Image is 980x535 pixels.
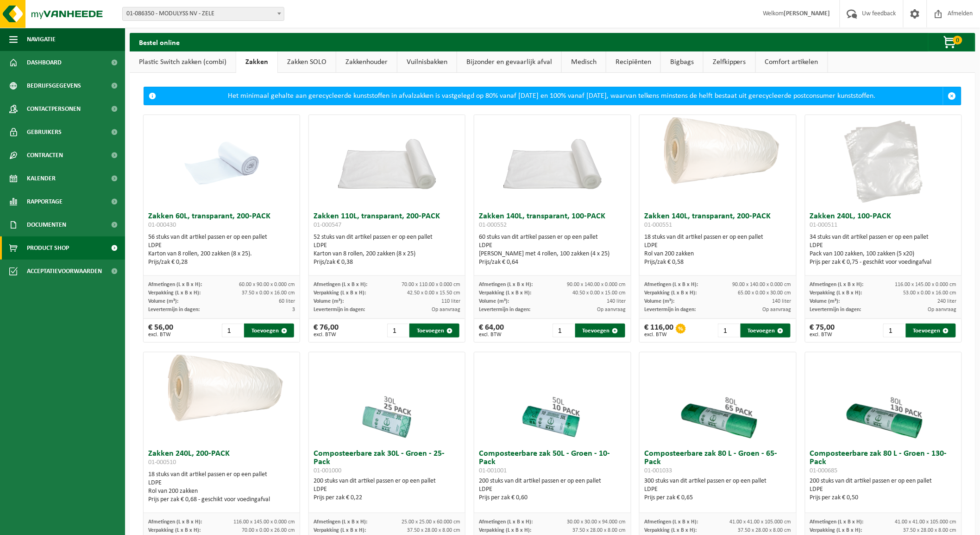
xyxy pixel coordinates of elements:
[479,250,626,258] div: [PERSON_NAME] met 4 rollen, 100 zakken (4 x 25)
[341,352,433,445] img: 01-001000
[314,242,460,250] div: LDPE
[176,115,268,208] img: 01-000430
[597,307,626,312] span: Op aanvraag
[148,471,295,504] div: 18 stuks van dit artikel passen er op een pallet
[148,496,295,504] div: Prijs per zak € 0,68 - geschikt voor voedingafval
[704,51,755,73] a: Zelfkippers
[640,115,796,193] img: 01-000551
[661,51,703,73] a: Bigbags
[479,299,509,304] span: Volume (m³):
[148,212,295,231] h3: Zakken 60L, transparant, 200-PACK
[314,494,460,502] div: Prijs per zak € 0,22
[810,212,957,231] h3: Zakken 240L, 100-PACK
[883,324,905,338] input: 1
[738,528,792,533] span: 37.50 x 28.00 x 8.00 cm
[895,519,957,525] span: 41.00 x 41.00 x 105.000 cm
[314,307,365,312] span: Levertermijn in dagen:
[567,519,626,525] span: 30.00 x 30.00 x 94.000 cm
[130,51,236,73] a: Plastic Switch zakken (combi)
[575,324,625,338] button: Toevoegen
[672,352,764,445] img: 01-001033
[27,121,62,144] span: Gebruikers
[27,144,63,167] span: Contracten
[314,519,367,525] span: Afmetingen (L x B x H):
[562,51,606,73] a: Medisch
[479,307,530,312] span: Levertermijn in dagen:
[738,290,792,296] span: 65.00 x 0.00 x 30.00 cm
[644,307,696,312] span: Levertermijn in dagen:
[479,467,507,474] span: 01-001001
[441,299,460,304] span: 110 liter
[644,485,791,494] div: LDPE
[123,7,284,20] span: 01-086350 - MODULYSS NV - ZELE
[479,494,626,502] div: Prijs per zak € 0,60
[810,242,957,250] div: LDPE
[644,477,791,502] div: 300 stuks van dit artikel passen er op een pallet
[244,324,294,338] button: Toevoegen
[314,212,460,231] h3: Zakken 110L, transparant, 200-PACK
[278,51,336,73] a: Zakken SOLO
[148,250,295,258] div: Karton van 8 rollen, 200 zakken (8 x 25).
[314,222,341,229] span: 01-000547
[810,258,957,267] div: Prijs per zak € 0,75 - geschikt voor voedingafval
[314,528,366,533] span: Verpakking (L x B x H):
[733,282,792,287] span: 90.00 x 140.00 x 0.000 cm
[148,282,202,287] span: Afmetingen (L x B x H):
[457,51,561,73] a: Bijzonder en gevaarlijk afval
[953,36,962,45] span: 0
[644,467,672,474] span: 01-001033
[741,324,791,338] button: Toevoegen
[644,450,791,475] h3: Composteerbare zak 80 L - Groen - 65-Pack
[730,519,792,525] span: 41.00 x 41.00 x 105.000 cm
[432,307,460,312] span: Op aanvraag
[309,115,465,193] img: 01-000547
[409,324,459,338] button: Toevoegen
[784,10,830,17] strong: [PERSON_NAME]
[479,450,626,475] h3: Composteerbare zak 50L - Groen - 10-Pack
[810,528,862,533] span: Verpakking (L x B x H):
[314,233,460,267] div: 52 stuks van dit artikel passen er op een pallet
[397,51,457,73] a: Vuilnisbakken
[242,290,295,296] span: 37.50 x 0.00 x 16.00 cm
[148,258,295,267] div: Prijs/zak € 0,28
[148,450,295,468] h3: Zakken 240L, 200-PACK
[573,528,626,533] span: 37.50 x 28.00 x 8.00 cm
[148,332,173,338] span: excl. BTW
[644,242,791,250] div: LDPE
[479,324,504,338] div: € 64,00
[148,299,178,304] span: Volume (m³):
[479,212,626,231] h3: Zakken 140L, transparant, 100-PACK
[938,299,957,304] span: 240 liter
[148,528,201,533] span: Verpakking (L x B x H):
[479,477,626,502] div: 200 stuks van dit artikel passen er op een pallet
[644,212,791,231] h3: Zakken 140L, transparant, 200-PACK
[644,258,791,267] div: Prijs/zak € 0,58
[27,97,81,121] span: Contactpersonen
[292,307,295,312] span: 3
[122,7,284,21] span: 01-086350 - MODULYSS NV - ZELE
[148,233,295,267] div: 56 stuks van dit artikel passen er op een pallet
[553,324,574,338] input: 1
[810,467,838,474] span: 01-000685
[314,299,344,304] span: Volume (m³):
[407,290,460,296] span: 42.50 x 0.00 x 15.50 cm
[607,299,626,304] span: 140 liter
[810,519,864,525] span: Afmetingen (L x B x H):
[144,352,300,431] img: 01-000510
[810,222,838,229] span: 01-000511
[148,459,176,466] span: 01-000510
[479,485,626,494] div: LDPE
[279,299,295,304] span: 60 liter
[810,233,957,267] div: 34 stuks van dit artikel passen er op een pallet
[928,307,957,312] span: Op aanvraag
[314,332,339,338] span: excl. BTW
[27,236,69,260] span: Product Shop
[27,74,81,97] span: Bedrijfsgegevens
[479,290,531,296] span: Verpakking (L x B x H):
[479,528,531,533] span: Verpakking (L x B x H):
[644,324,673,338] div: € 116,00
[130,33,189,51] h2: Bestel online
[943,87,961,105] a: Sluit melding
[479,282,533,287] span: Afmetingen (L x B x H):
[479,519,533,525] span: Afmetingen (L x B x H):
